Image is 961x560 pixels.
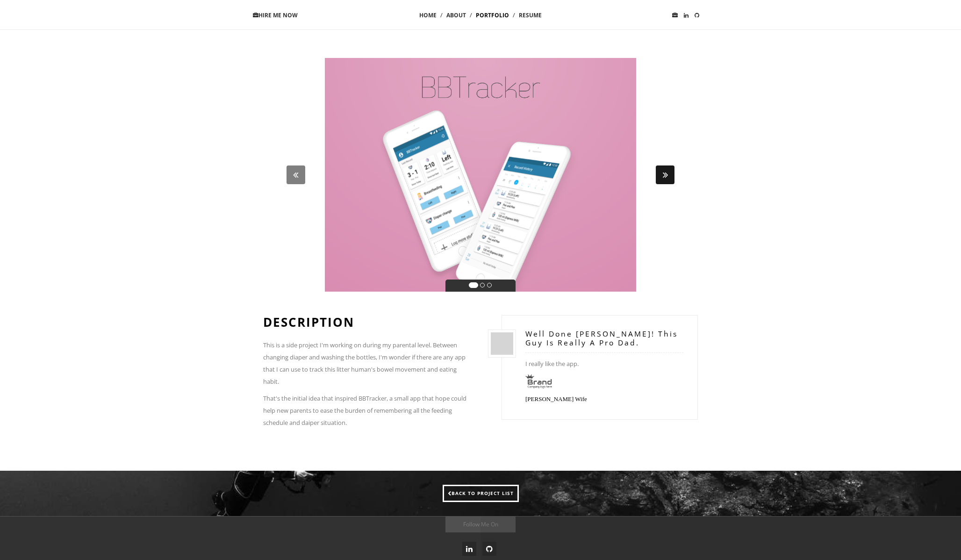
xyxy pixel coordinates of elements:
[443,485,519,502] a: Back to Project List
[519,10,542,21] a: Resume
[253,11,298,19] a: Hire Me Now
[525,393,683,405] p: [PERSON_NAME] Wife
[263,339,473,388] p: This is a side project I'm working on during my parental level. Between changing diaper and washi...
[445,517,516,532] div: Follow Me On
[419,10,437,21] a: Home
[263,315,473,330] h3: Description
[525,330,683,353] h5: Well Done [PERSON_NAME]! This guy is Really a pro Dad.
[446,10,466,21] a: About
[476,10,509,21] a: Portfolio
[263,392,473,429] p: That's the initial idea that inspired BBTracker, a small app that hope could help new parents to ...
[525,358,683,370] p: I really like the app.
